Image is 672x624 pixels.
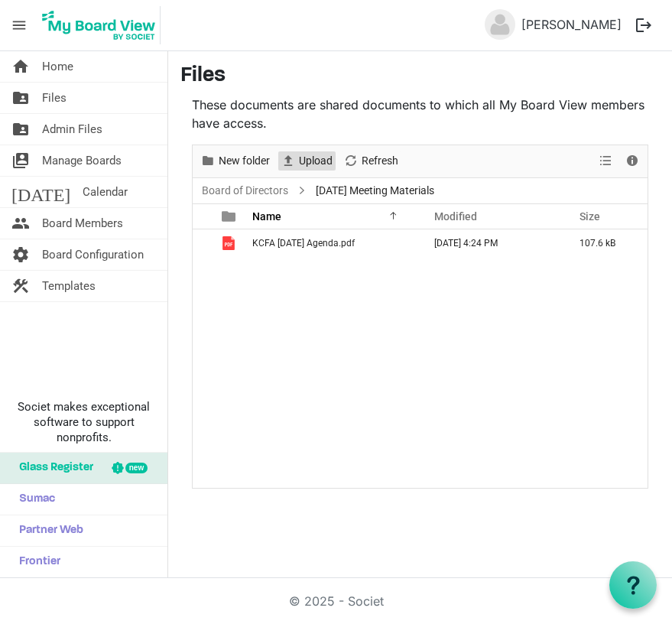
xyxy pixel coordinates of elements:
[11,239,30,270] span: settings
[5,11,34,40] span: menu
[360,151,400,171] span: Refresh
[37,6,161,44] img: My Board View Logo
[619,145,645,177] div: Details
[248,229,418,257] td: KCFA September 2025 Agenda.pdf is template cell column header Name
[628,9,660,41] button: logout
[37,6,167,44] a: My Board View Logo
[289,593,384,609] a: © 2025 - Societ
[11,547,60,577] span: Frontier
[252,238,355,249] span: KCFA [DATE] Agenda.pdf
[42,51,73,82] span: Home
[213,229,248,257] td: is template cell column header type
[42,239,144,270] span: Board Configuration
[11,453,93,483] span: Glass Register
[7,399,161,445] span: Societ makes exceptional software to support nonprofits.
[11,177,70,207] span: [DATE]
[418,229,563,257] td: September 10, 2025 4:24 PM column header Modified
[11,145,30,176] span: switch_account
[579,210,600,223] span: Size
[338,145,404,177] div: Refresh
[11,208,30,239] span: people
[297,151,334,171] span: Upload
[485,9,515,40] img: no-profile-picture.svg
[11,51,30,82] span: home
[434,210,477,223] span: Modified
[193,229,213,257] td: checkbox
[192,96,648,132] p: These documents are shared documents to which all My Board View members have access.
[83,177,128,207] span: Calendar
[11,114,30,145] span: folder_shared
[278,151,336,171] button: Upload
[125,463,148,473] div: new
[199,181,291,200] a: Board of Directors
[563,229,648,257] td: 107.6 kB is template cell column header Size
[11,484,55,515] span: Sumac
[252,210,281,223] span: Name
[195,145,275,177] div: New folder
[42,114,102,145] span: Admin Files
[198,151,273,171] button: New folder
[313,181,437,200] span: [DATE] Meeting Materials
[42,208,123,239] span: Board Members
[593,145,619,177] div: View
[180,63,660,89] h3: Files
[622,151,643,171] button: Details
[596,151,615,171] button: View dropdownbutton
[341,151,401,171] button: Refresh
[11,83,30,113] span: folder_shared
[11,515,83,546] span: Partner Web
[11,271,30,301] span: construction
[42,145,122,176] span: Manage Boards
[217,151,271,171] span: New folder
[515,9,628,40] a: [PERSON_NAME]
[42,83,67,113] span: Files
[275,145,338,177] div: Upload
[42,271,96,301] span: Templates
